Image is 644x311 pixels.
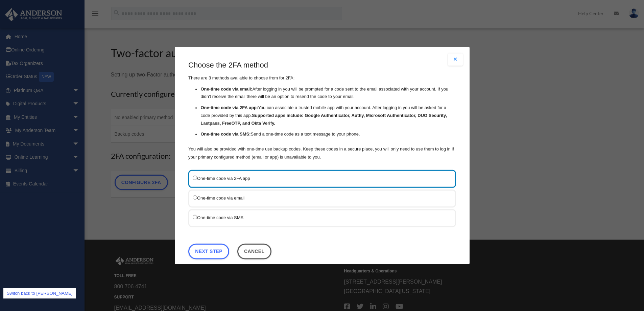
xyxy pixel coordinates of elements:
[448,53,463,66] button: Close modal
[188,243,229,259] a: Next Step
[188,60,456,161] div: There are 3 methods available to choose from for 2FA:
[200,132,251,137] strong: One-time code via SMS:
[200,86,252,91] strong: One-time code via email:
[193,175,197,180] input: One-time code via 2FA app
[188,145,456,161] p: You will also be provided with one-time use backup codes. Keep these codes in a secure place, you...
[188,60,456,71] h3: Choose the 2FA method
[237,243,271,259] button: Close this dialog window
[200,104,456,127] li: You can associate a trusted mobile app with your account. After logging in you will be asked for ...
[193,174,445,182] label: One-time code via 2FA app
[3,288,76,298] a: Switch back to [PERSON_NAME]
[193,215,197,219] input: One-time code via SMS
[193,194,445,202] label: One-time code via email
[200,131,456,138] li: Send a one-time code as a text message to your phone.
[193,195,197,199] input: One-time code via email
[200,105,258,110] strong: One-time code via 2FA app:
[193,213,445,222] label: One-time code via SMS
[200,113,447,126] strong: Supported apps include: Google Authenticator, Authy, Microsoft Authenticator, DUO Security, Lastp...
[200,85,456,101] li: After logging in you will be prompted for a code sent to the email associated with your account. ...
